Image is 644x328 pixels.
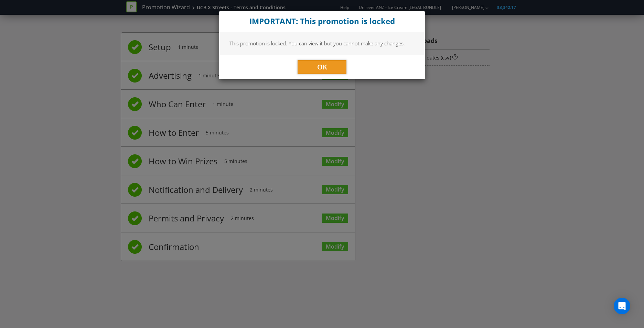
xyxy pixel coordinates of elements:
[614,298,630,314] div: Open Intercom Messenger
[298,60,346,74] button: OK
[219,32,425,55] div: This promotion is locked. You can view it but you cannot make any changes.
[317,62,327,72] span: OK
[219,11,425,32] div: Close
[249,16,395,26] strong: IMPORTANT: This promotion is locked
